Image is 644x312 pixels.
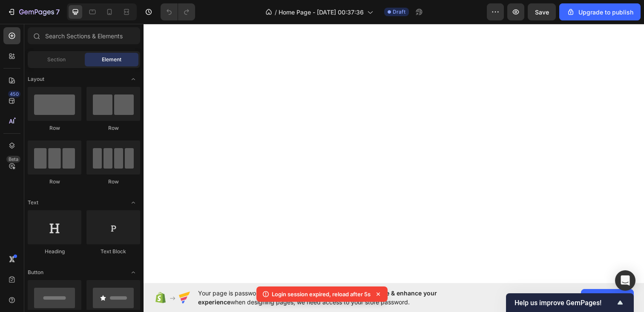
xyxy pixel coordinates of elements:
span: Section [47,56,66,63]
div: Beta [6,156,20,163]
div: Open Intercom Messenger [615,270,635,291]
button: 7 [3,3,63,20]
div: Row [28,178,81,186]
span: Home Page - [DATE] 00:37:36 [279,8,364,17]
div: Undo/Redo [161,3,195,20]
div: Row [86,124,140,132]
button: Save [528,3,556,20]
div: Upgrade to publish [566,8,633,17]
div: Heading [28,248,81,255]
div: Row [28,124,81,132]
div: 450 [8,91,20,97]
span: Your page is password protected. To when designing pages, we need access to your store password. [198,289,470,306]
span: Draft [393,8,405,16]
span: Layout [28,75,44,83]
button: Show survey - Help us improve GemPages! [515,298,625,308]
button: Allow access [581,289,634,306]
span: / [275,8,277,17]
span: Toggle open [126,196,140,209]
input: Search Sections & Elements [28,27,140,44]
p: Login session expired, reload after 5s [272,290,371,298]
div: Text Block [86,248,140,255]
span: Save [535,9,549,16]
span: Element [102,56,121,63]
iframe: Design area [144,23,644,283]
span: Toggle open [126,266,140,279]
span: Help us improve GemPages! [515,299,615,307]
span: Toggle open [126,72,140,86]
span: Button [28,269,43,276]
span: Text [28,199,38,206]
button: Upgrade to publish [559,3,641,20]
p: 7 [56,7,60,17]
div: Row [86,178,140,186]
